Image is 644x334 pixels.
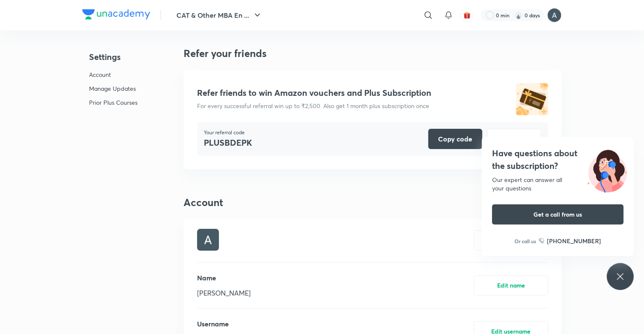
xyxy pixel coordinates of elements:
p: Or call us [515,237,536,245]
img: Avatar [197,229,219,251]
img: Ajay Kumar [547,8,562,22]
button: CAT & Other MBA En ... [171,7,268,24]
p: Prior Plus Courses [89,98,138,107]
h3: Refer your friends [184,47,562,60]
button: avatar [460,8,474,22]
h4: Refer friends to win Amazon vouchers and Plus Subscription [197,88,431,98]
p: For every successful referral win up to ₹2,500. Also get 1 month plus subscription once [197,101,429,110]
p: Manage Updates [89,84,138,93]
img: referral [516,83,548,115]
a: [PHONE_NUMBER] [539,236,601,245]
p: Username [197,319,318,329]
h4: Settings [89,51,138,63]
h6: [PHONE_NUMBER] [547,236,601,245]
h4: Have questions about the subscription? [492,147,624,172]
img: Company Logo [82,9,150,19]
button: Get a call from us [492,204,624,225]
div: Our expert can answer all your questions [492,176,624,193]
a: Company Logo [82,9,150,22]
button: Learn more [487,129,541,149]
h4: PLUSBDEPK [204,136,252,149]
img: streak [514,11,523,19]
p: Your referral code [204,129,252,136]
button: Copy code [428,129,482,149]
img: ttu_illustration_new.svg [581,147,634,193]
p: [PERSON_NAME] [197,288,251,298]
button: Edit profile image [474,230,548,250]
button: Edit name [474,275,548,296]
img: avatar [463,11,471,19]
p: Name [197,273,251,283]
p: Account [89,70,138,79]
h3: Account [184,196,562,209]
